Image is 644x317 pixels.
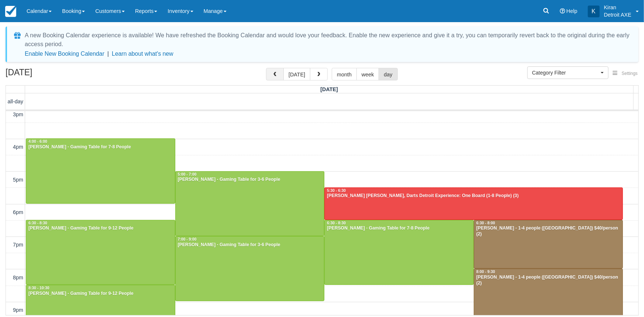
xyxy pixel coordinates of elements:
img: checkfront-main-nav-mini-logo.png [5,6,16,17]
div: [PERSON_NAME] - 1-4 people ([GEOGRAPHIC_DATA]) $40/person (2) [476,275,621,286]
span: Settings [622,71,638,76]
button: [DATE] [283,68,310,80]
span: 8:00 - 9:30 [476,270,495,274]
button: month [332,68,357,80]
span: 5pm [13,177,23,183]
span: 7pm [13,242,23,248]
button: Category Filter [527,66,609,79]
span: 6:30 - 8:30 [327,221,346,225]
div: [PERSON_NAME] - Gaming Table for 7-8 People [327,225,472,231]
span: 5:00 - 7:00 [178,172,197,176]
div: [PERSON_NAME] [PERSON_NAME], Darts Detroit Experience: One Board (1-8 People) (3) [327,193,621,199]
span: Category Filter [532,69,599,76]
span: 3pm [13,111,23,117]
h2: [DATE] [6,68,99,82]
div: [PERSON_NAME] - Gaming Table for 7-8 People [28,144,173,150]
div: [PERSON_NAME] - 1-4 people ([GEOGRAPHIC_DATA]) $40/person (2) [476,225,621,237]
span: [DATE] [320,86,338,92]
div: [PERSON_NAME] - Gaming Table for 3-6 People [178,242,323,248]
a: Learn about what's new [112,51,173,57]
div: A new Booking Calendar experience is available! We have refreshed the Booking Calendar and would ... [25,31,630,49]
span: 6:30 - 8:30 [28,221,47,225]
span: all-day [8,99,23,104]
span: 8:30 - 10:30 [28,286,49,290]
div: [PERSON_NAME] - Gaming Table for 3-6 People [178,177,323,183]
span: 6pm [13,209,23,215]
button: day [379,68,397,80]
span: 4:00 - 6:00 [28,139,47,144]
div: [PERSON_NAME] - Gaming Table for 9-12 People [28,291,173,297]
p: Detroit AXE [604,11,631,18]
a: 6:30 - 8:00[PERSON_NAME] - 1-4 people ([GEOGRAPHIC_DATA]) $40/person (2) [474,220,623,269]
button: week [357,68,379,80]
span: | [107,51,109,57]
span: 9pm [13,307,23,313]
div: [PERSON_NAME] - Gaming Table for 9-12 People [28,225,173,231]
a: 6:30 - 8:30[PERSON_NAME] - Gaming Table for 7-8 People [324,220,474,285]
a: 7:00 - 9:00[PERSON_NAME] - Gaming Table for 3-6 People [175,236,325,301]
a: 4:00 - 6:00[PERSON_NAME] - Gaming Table for 7-8 People [26,138,175,203]
button: Settings [609,68,642,79]
button: Enable New Booking Calendar [25,50,104,58]
span: 7:00 - 9:00 [178,237,197,241]
a: 5:30 - 6:30[PERSON_NAME] [PERSON_NAME], Darts Detroit Experience: One Board (1-8 People) (3) [324,187,623,220]
span: 6:30 - 8:00 [476,221,495,225]
span: Help [566,8,578,14]
a: 6:30 - 8:30[PERSON_NAME] - Gaming Table for 9-12 People [26,220,175,285]
span: 8pm [13,275,23,280]
i: Help [560,8,565,14]
div: K [588,6,600,17]
span: 4pm [13,144,23,150]
p: Kiran [604,4,631,11]
span: 5:30 - 6:30 [327,189,346,193]
a: 5:00 - 7:00[PERSON_NAME] - Gaming Table for 3-6 People [175,171,325,236]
